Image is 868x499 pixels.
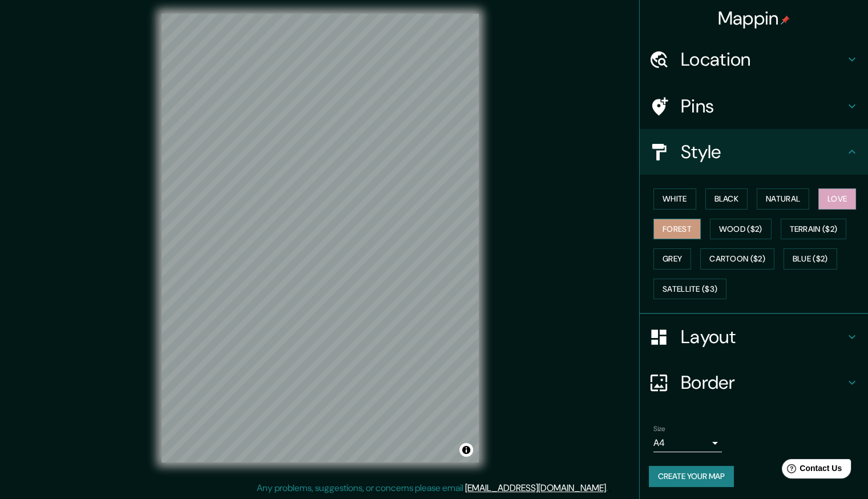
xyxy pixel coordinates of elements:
[649,466,734,487] button: Create your map
[681,140,845,163] h4: Style
[609,481,612,495] div: .
[781,219,847,240] button: Terrain ($2)
[681,95,845,118] h4: Pins
[653,188,696,210] button: White
[640,314,868,360] div: Layout
[681,371,845,394] h4: Border
[718,7,790,30] h4: Mappin
[784,248,837,269] button: Blue ($2)
[465,482,606,494] a: [EMAIL_ADDRESS][DOMAIN_NAME]
[781,15,790,25] img: pin-icon.png
[681,325,845,348] h4: Layout
[459,443,473,457] button: Toggle attribution
[640,360,868,405] div: Border
[162,14,479,462] canvas: Map
[653,248,691,269] button: Grey
[640,129,868,175] div: Style
[608,481,609,495] div: .
[653,434,722,452] div: A4
[757,188,809,210] button: Natural
[766,454,855,486] iframe: Help widget launcher
[640,37,868,82] div: Location
[257,481,608,495] p: Any problems, suggestions, or concerns please email .
[710,219,772,240] button: Wood ($2)
[653,219,701,240] button: Forest
[681,48,845,71] h4: Location
[700,248,774,269] button: Cartoon ($2)
[653,424,665,434] label: Size
[653,279,726,300] button: Satellite ($3)
[818,188,856,210] button: Love
[640,83,868,129] div: Pins
[705,188,748,210] button: Black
